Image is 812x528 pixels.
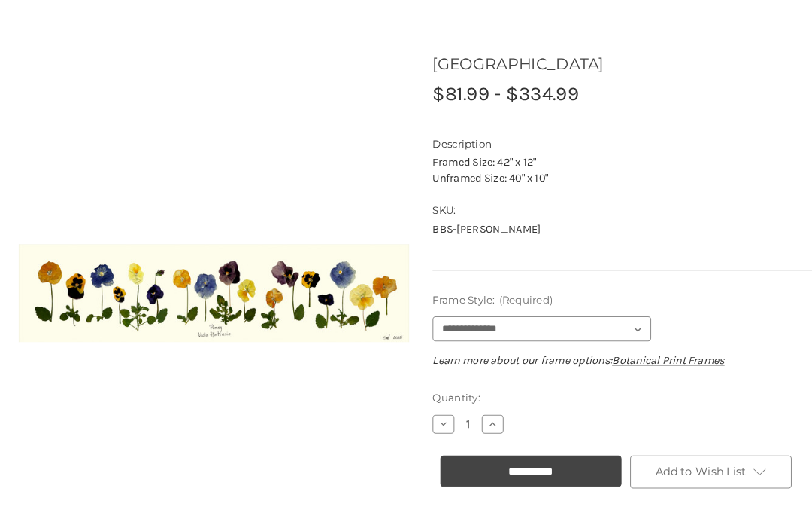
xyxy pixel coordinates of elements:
dt: Description [417,132,792,147]
p: Learn more about our frame options: [417,340,796,356]
span: $81.99 - $334.99 [417,80,558,102]
a: Add to Wish List [607,439,763,471]
dd: BBS-[PERSON_NAME] [417,213,796,229]
label: Quantity: [417,377,796,392]
label: Frame Style: [417,282,796,298]
span: Add to Wish List [631,447,718,461]
p: Framed Size: 42" x 12" Unframed Size: 40" x 10" [417,148,796,180]
dt: SKU: [417,196,792,211]
a: Botanical Print Frames [589,341,698,354]
h1: [GEOGRAPHIC_DATA] [417,50,796,73]
small: (Required) [480,283,532,295]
